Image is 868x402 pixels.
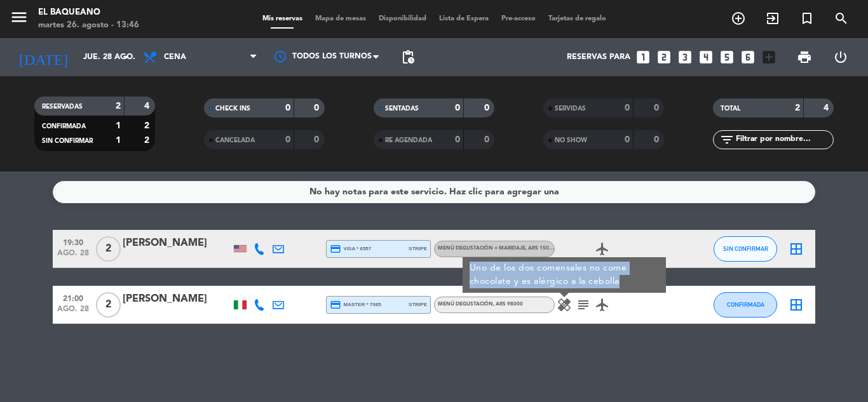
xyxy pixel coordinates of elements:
[677,49,693,65] i: looks_3
[309,185,559,199] div: No hay notas para este servicio. Haz clic para agregar una
[409,245,427,253] span: stripe
[714,236,777,262] button: SIN CONFIRMAR
[10,8,29,27] i: menu
[526,246,559,251] span: , ARS 150000
[330,243,371,255] span: visa * 6557
[123,291,231,307] div: [PERSON_NAME]
[438,302,523,307] span: Menú degustación
[116,102,121,111] strong: 2
[727,301,764,308] span: CONFIRMADA
[372,15,433,22] span: Disponibilidad
[116,121,121,130] strong: 1
[765,11,780,26] i: exit_to_app
[400,50,416,65] span: pending_actions
[118,50,133,65] i: arrow_drop_down
[714,292,777,318] button: CONFIRMADA
[116,136,121,145] strong: 1
[463,257,666,293] div: Uno de los dos comensales no come chocolate y es alérgico a la cebolla
[433,15,495,22] span: Lista de Espera
[455,135,460,144] strong: 0
[57,290,89,305] span: 21:00
[493,302,523,307] span: , ARS 98000
[484,135,492,144] strong: 0
[761,49,777,65] i: add_box
[833,50,848,65] i: power_settings_new
[822,38,858,76] div: LOG OUT
[57,249,89,264] span: ago. 28
[740,49,756,65] i: looks_6
[123,235,231,251] div: [PERSON_NAME]
[567,53,630,62] span: Reservas para
[385,137,432,144] span: RE AGENDADA
[57,305,89,319] span: ago. 28
[10,43,77,71] i: [DATE]
[834,11,849,26] i: search
[555,137,587,144] span: NO SHOW
[654,135,661,144] strong: 0
[215,137,255,144] span: CANCELADA
[625,104,630,112] strong: 0
[721,105,740,112] span: TOTAL
[654,104,661,112] strong: 0
[38,19,139,32] div: martes 26. agosto - 13:46
[409,300,427,309] span: stripe
[438,246,559,251] span: Menú degustación + maridaje
[164,53,186,62] span: Cena
[555,105,586,112] span: SERVIDAS
[735,133,833,147] input: Filtrar por nombre...
[96,292,121,318] span: 2
[625,135,630,144] strong: 0
[215,105,250,112] span: CHECK INS
[698,49,714,65] i: looks_4
[719,49,735,65] i: looks_5
[314,104,322,112] strong: 0
[42,138,93,144] span: SIN CONFIRMAR
[484,104,492,112] strong: 0
[330,299,341,311] i: credit_card
[656,49,672,65] i: looks_two
[38,6,139,19] div: El Baqueano
[10,8,29,31] button: menu
[285,104,290,112] strong: 0
[314,135,322,144] strong: 0
[731,11,746,26] i: add_circle_outline
[42,104,83,110] span: RESERVADAS
[723,245,768,252] span: SIN CONFIRMAR
[285,135,290,144] strong: 0
[799,11,815,26] i: turned_in_not
[495,15,542,22] span: Pre-acceso
[144,102,152,111] strong: 4
[57,234,89,249] span: 19:30
[719,132,735,147] i: filter_list
[789,297,804,312] i: border_all
[557,297,572,312] i: healing
[330,243,341,255] i: credit_card
[455,104,460,112] strong: 0
[256,15,309,22] span: Mis reservas
[795,104,800,112] strong: 2
[385,105,419,112] span: SENTADAS
[635,49,651,65] i: looks_one
[576,297,591,312] i: subject
[144,121,152,130] strong: 2
[595,297,610,312] i: airplanemode_active
[595,241,610,257] i: airplanemode_active
[309,15,372,22] span: Mapa de mesas
[542,15,613,22] span: Tarjetas de regalo
[330,299,381,311] span: master * 7085
[144,136,152,145] strong: 2
[96,236,121,262] span: 2
[789,241,804,257] i: border_all
[824,104,831,112] strong: 4
[42,123,86,130] span: CONFIRMADA
[797,50,812,65] span: print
